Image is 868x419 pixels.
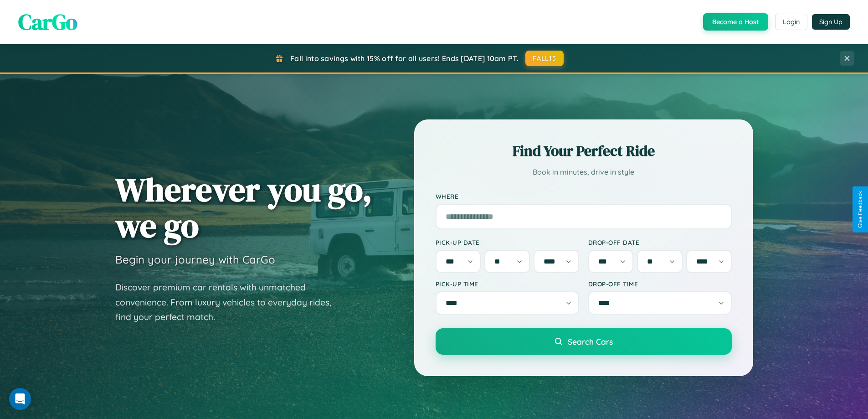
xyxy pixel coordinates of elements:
span: Fall into savings with 15% off for all users! Ends [DATE] 10am PT. [290,54,519,63]
button: FALL15 [525,51,564,66]
button: Search Cars [436,328,732,355]
button: Sign Up [812,14,850,30]
button: Login [775,14,807,30]
button: Become a Host [703,13,768,31]
h3: Begin your journey with CarGo [115,253,275,266]
label: Drop-off Time [588,280,732,288]
p: Discover premium car rentals with unmatched convenience. From luxury vehicles to everyday rides, ... [115,280,343,325]
h1: Wherever you go, we go [115,171,372,243]
h2: Find Your Perfect Ride [436,141,732,161]
p: Book in minutes, drive in style [436,166,732,179]
span: CarGo [18,7,77,37]
div: Open Intercom Messenger [9,388,31,410]
span: Search Cars [568,336,613,347]
label: Pick-up Date [436,238,579,246]
label: Where [436,192,732,200]
div: Give Feedback [857,191,863,228]
label: Pick-up Time [436,280,579,288]
label: Drop-off Date [588,238,732,246]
